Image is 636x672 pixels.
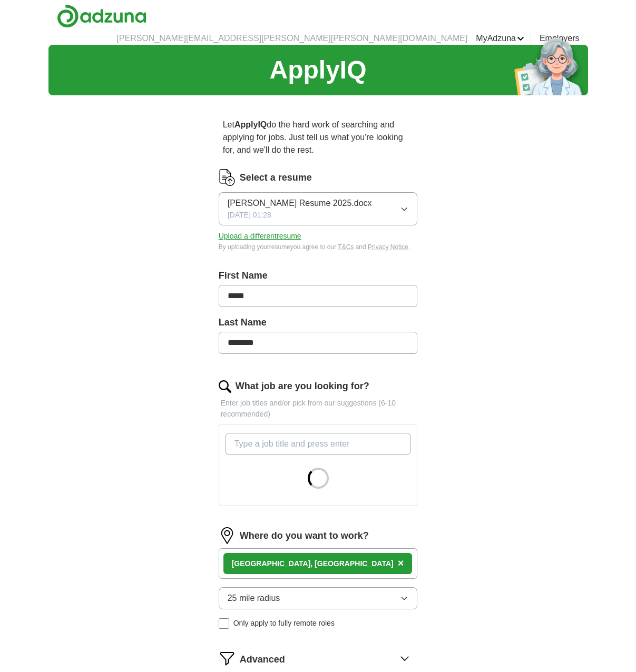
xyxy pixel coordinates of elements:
button: 25 mile radius [219,587,418,609]
label: Where do you want to work? [240,529,369,543]
strong: ApplyIQ [234,120,267,129]
span: 25 mile radius [228,592,280,605]
span: [DATE] 01:28 [228,210,271,221]
label: Select a resume [240,171,312,185]
a: MyAdzuna [476,32,524,45]
img: search.png [219,380,231,393]
button: [PERSON_NAME] Resume 2025.docx[DATE] 01:28 [219,192,418,225]
a: T&Cs [338,243,354,251]
label: First Name [219,269,418,283]
div: By uploading your resume you agree to our and . [219,242,418,252]
li: [PERSON_NAME][EMAIL_ADDRESS][PERSON_NAME][PERSON_NAME][DOMAIN_NAME] [116,32,467,45]
div: [GEOGRAPHIC_DATA], [GEOGRAPHIC_DATA] [232,558,394,569]
p: Enter job titles and/or pick from our suggestions (6-10 recommended) [219,398,418,420]
label: Last Name [219,315,418,330]
a: Privacy Notice [368,243,408,251]
img: Adzuna logo [57,4,146,28]
span: [PERSON_NAME] Resume 2025.docx [228,197,372,210]
a: Employers [540,32,580,45]
img: filter [219,650,236,667]
span: Advanced [240,653,285,667]
input: Only apply to fully remote roles [219,618,229,629]
p: Let do the hard work of searching and applying for jobs. Just tell us what you're looking for, an... [219,114,418,161]
span: × [398,557,404,569]
img: location.png [219,527,236,544]
span: Only apply to fully remote roles [233,618,335,629]
img: CV Icon [219,169,236,186]
h1: ApplyIQ [269,51,366,89]
input: Type a job title and press enter [226,433,411,455]
button: Upload a differentresume [219,231,301,242]
label: What job are you looking for? [236,379,369,393]
button: × [398,556,404,571]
